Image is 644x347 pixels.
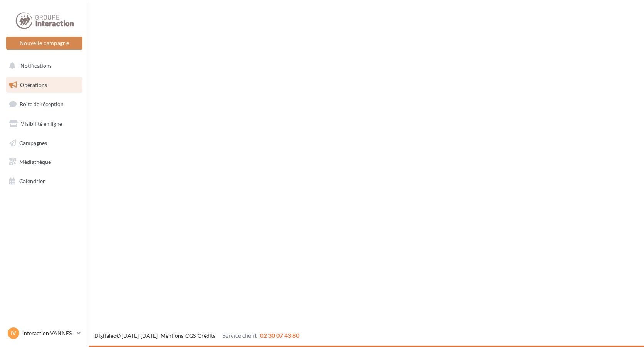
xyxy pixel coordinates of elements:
span: Notifications [20,62,52,69]
a: CGS [185,332,196,339]
a: Calendrier [5,173,84,189]
span: Service client [222,332,257,339]
button: Notifications [5,58,81,74]
span: Opérations [20,82,47,88]
a: Mentions [161,332,183,339]
a: IV Interaction VANNES [6,326,82,340]
a: Digitaleo [94,332,116,339]
span: IV [11,329,16,337]
a: Visibilité en ligne [5,116,84,132]
span: Campagnes [19,139,47,146]
a: Crédits [198,332,215,339]
a: Boîte de réception [5,96,84,112]
span: Visibilité en ligne [21,120,62,127]
a: Opérations [5,77,84,93]
span: Boîte de réception [20,101,64,107]
span: 02 30 07 43 80 [260,332,299,339]
a: Campagnes [5,135,84,151]
span: Médiathèque [19,158,51,165]
button: Nouvelle campagne [6,37,82,50]
p: Interaction VANNES [22,329,74,337]
span: Calendrier [19,178,45,184]
span: © [DATE]-[DATE] - - - [94,332,299,339]
a: Médiathèque [5,154,84,170]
